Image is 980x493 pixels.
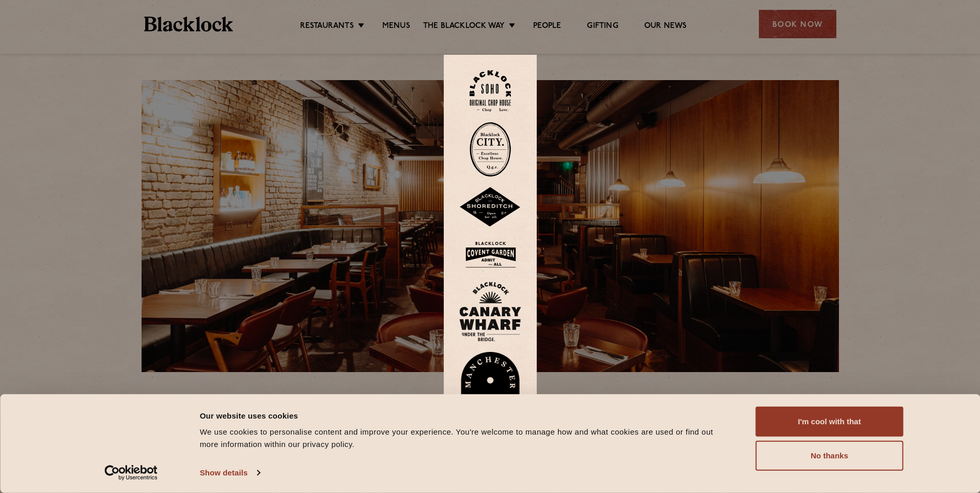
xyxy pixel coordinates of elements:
[200,426,733,451] div: We use cookies to personalise content and improve your experience. You're welcome to manage how a...
[470,122,511,177] img: City-stamp-default.svg
[86,465,176,481] a: Usercentrics Cookiebot - opens in a new window
[200,465,260,481] a: Show details
[470,70,511,112] img: Soho-stamp-default.svg
[756,407,904,437] button: I'm cool with that
[459,352,521,423] img: BL_Manchester_Logo-bleed.png
[200,409,733,422] div: Our website uses cookies
[459,187,521,227] img: Shoreditch-stamp-v2-default.svg
[459,282,521,342] img: BL_CW_Logo_Website.svg
[459,238,521,271] img: BLA_1470_CoventGarden_Website_Solid.svg
[756,441,904,471] button: No thanks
